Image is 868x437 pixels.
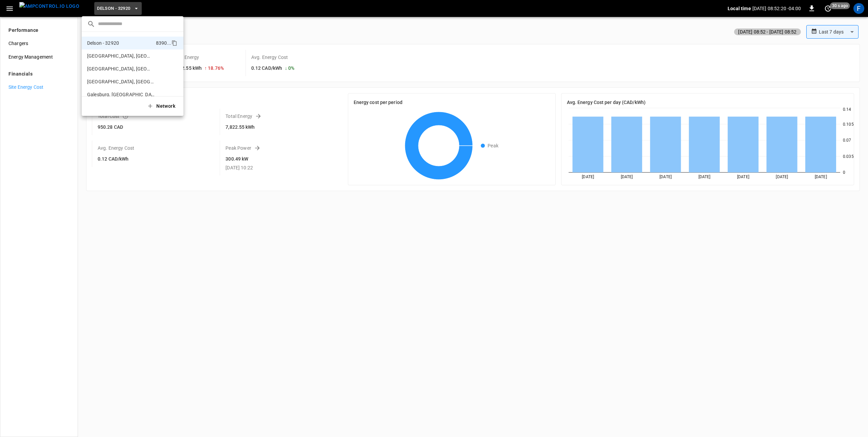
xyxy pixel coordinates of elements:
[87,53,153,59] p: [GEOGRAPHIC_DATA], [GEOGRAPHIC_DATA] - 12625
[87,65,153,72] p: [GEOGRAPHIC_DATA], [GEOGRAPHIC_DATA]
[87,91,154,98] p: Galesburg, [GEOGRAPHIC_DATA]
[87,78,155,85] p: [GEOGRAPHIC_DATA], [GEOGRAPHIC_DATA]
[87,40,153,46] p: Delson - 32920
[143,99,181,113] button: Network
[171,39,178,47] div: copy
